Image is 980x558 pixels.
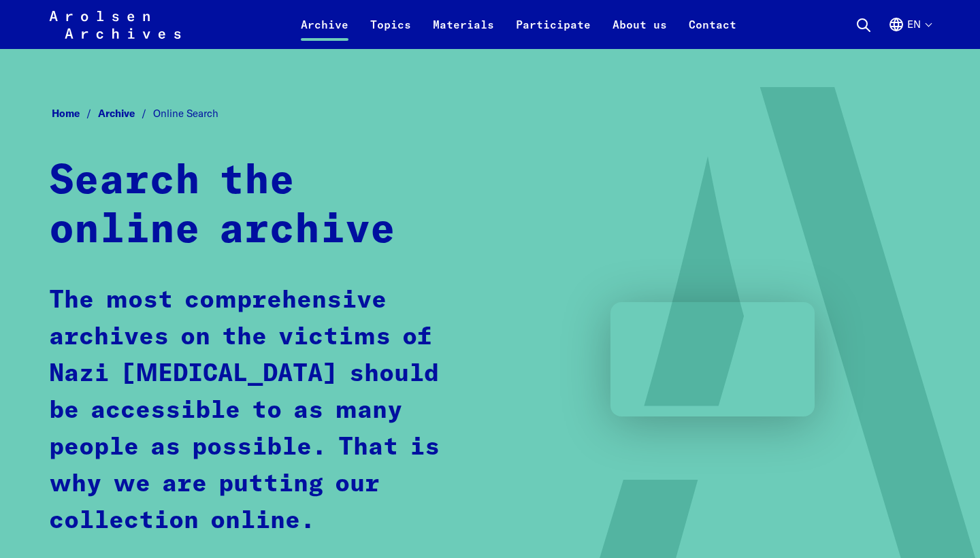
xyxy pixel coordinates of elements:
a: Participate [505,16,602,49]
button: English, language selection [888,16,931,49]
span: Online Search [153,107,218,120]
a: Home [52,107,98,120]
strong: Search the online archive [49,161,395,251]
a: Archive [98,107,153,120]
a: Contact [678,16,747,49]
a: Materials [422,16,505,49]
nav: Primary [290,8,747,41]
a: Archive [290,16,359,49]
a: About us [602,16,678,49]
nav: Breadcrumb [49,103,931,125]
a: Topics [359,16,422,49]
p: The most comprehensive archives on the victims of Nazi [MEDICAL_DATA] should be accessible to as ... [49,282,466,540]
